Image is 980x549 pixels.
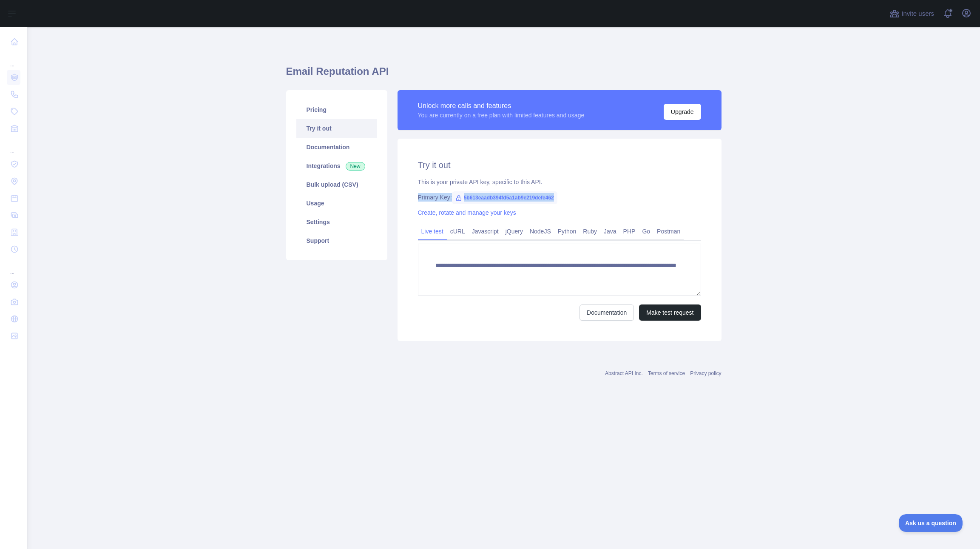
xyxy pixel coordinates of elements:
a: Java [600,225,620,238]
a: Privacy policy [690,370,721,376]
span: New [346,162,365,171]
span: 5b613eaadb394fd5a1ab9e219defe462 [452,191,557,204]
a: Create, rotate and manage your keys [418,209,516,216]
a: Integrations New [296,156,377,175]
a: NodeJS [526,225,554,238]
a: Support [296,231,377,250]
iframe: Toggle Customer Support [899,514,963,532]
a: Python [554,225,580,238]
div: ... [7,138,20,155]
a: Terms of service [648,370,685,376]
button: Make test request [639,304,701,321]
a: Javascript [469,225,502,238]
a: cURL [447,225,469,238]
span: Invite users [901,9,934,19]
a: Live test [418,225,447,238]
a: Go [639,225,653,238]
a: Abstract API Inc. [605,370,643,376]
a: Pricing [296,100,377,119]
div: ... [7,259,20,276]
a: Settings [296,213,377,231]
h2: Try it out [418,159,701,171]
a: Documentation [296,138,377,156]
a: PHP [620,225,639,238]
div: You are currently on a free plan with limited features and usage [418,111,585,119]
div: This is your private API key, specific to this API. [418,178,701,186]
div: Primary Key: [418,193,701,202]
button: Invite users [888,7,936,20]
h1: Email Reputation API [286,65,722,85]
a: Ruby [579,225,600,238]
a: Postman [653,225,684,238]
div: ... [7,51,20,68]
a: Documentation [579,304,634,321]
a: jQuery [502,225,526,238]
a: Try it out [296,119,377,138]
div: Unlock more calls and features [418,101,585,111]
a: Usage [296,194,377,213]
button: Upgrade [664,104,701,120]
a: Bulk upload (CSV) [296,175,377,194]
